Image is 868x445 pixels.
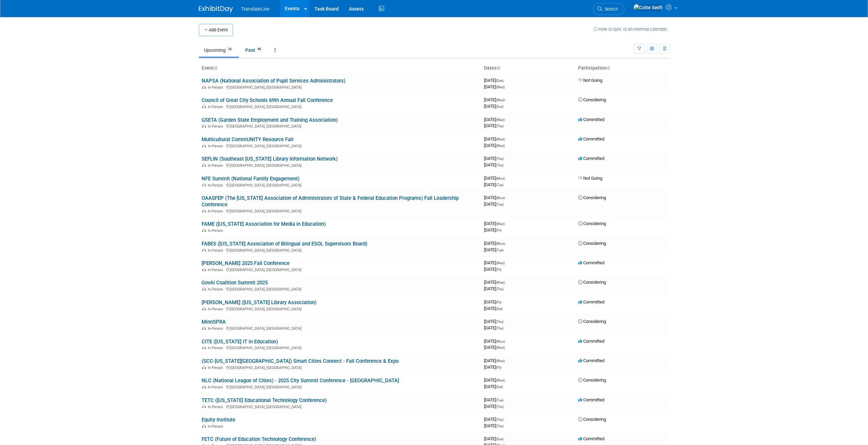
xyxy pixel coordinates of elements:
[496,98,505,102] span: (Wed)
[496,307,503,311] span: (Sat)
[484,123,503,128] span: [DATE]
[578,136,604,142] span: Committed
[578,319,606,324] span: Considering
[208,385,225,389] span: In-Person
[484,345,505,350] span: [DATE]
[496,228,501,232] span: (Fri)
[484,176,507,181] span: [DATE]
[602,6,618,12] span: Search
[484,162,503,167] span: [DATE]
[484,117,507,122] span: [DATE]
[504,156,505,161] span: -
[484,136,507,142] span: [DATE]
[484,384,503,389] span: [DATE]
[606,65,610,71] a: Sort by Participation Type
[484,78,505,83] span: [DATE]
[506,136,507,142] span: -
[202,208,479,213] div: [GEOGRAPHIC_DATA], [GEOGRAPHIC_DATA]
[496,137,505,141] span: (Wed)
[484,97,507,102] span: [DATE]
[496,385,503,389] span: (Sat)
[202,319,226,325] a: MinnSPRA
[504,417,505,422] span: -
[578,156,604,161] span: Committed
[578,97,606,102] span: Considering
[484,319,505,324] span: [DATE]
[496,242,505,246] span: (Mon)
[208,105,225,109] span: In-Person
[578,176,602,181] span: Not Going
[202,162,479,168] div: [GEOGRAPHIC_DATA], [GEOGRAPHIC_DATA]
[241,6,270,12] span: TranslateLive
[504,397,505,402] span: -
[496,163,503,167] span: (Thu)
[208,366,225,370] span: In-Person
[484,260,507,265] span: [DATE]
[484,404,503,409] span: [DATE]
[202,124,206,128] img: In-Person Event
[578,117,604,122] span: Committed
[506,377,507,383] span: -
[578,339,604,344] span: Committed
[202,221,326,227] a: FAME ([US_STATE] Association for Media in Education)
[496,287,503,291] span: (Thu)
[208,405,225,409] span: In-Person
[208,144,225,148] span: In-Person
[496,326,503,330] span: (Thu)
[202,163,206,167] img: In-Person Event
[199,24,233,36] button: Add Event
[484,182,503,187] span: [DATE]
[199,6,233,13] img: ExhibitDay
[484,195,507,200] span: [DATE]
[202,144,206,147] img: In-Person Event
[578,78,602,83] span: Not Going
[484,358,507,363] span: [DATE]
[506,241,507,246] span: -
[202,248,206,252] img: In-Person Event
[496,424,503,428] span: (Thu)
[202,195,459,208] a: OAASFEP (The [US_STATE] Association of Administrators of State & Federal Education Programs) Fall...
[255,47,263,52] span: 48
[208,307,225,311] span: In-Person
[202,209,206,212] img: In-Person Event
[208,287,225,292] span: In-Person
[484,280,507,285] span: [DATE]
[202,299,317,306] a: [PERSON_NAME] ([US_STATE] Library Association)
[575,62,670,74] th: Participation
[202,228,206,232] img: In-Person Event
[496,196,505,200] span: (Mon)
[208,268,225,272] span: In-Person
[496,268,501,271] span: (Fri)
[506,358,507,363] span: -
[496,300,501,304] span: (Fri)
[496,144,505,148] span: (Wed)
[202,404,479,409] div: [GEOGRAPHIC_DATA], [GEOGRAPHIC_DATA]
[578,221,606,226] span: Considering
[481,62,575,74] th: Dates
[484,286,503,291] span: [DATE]
[497,65,500,71] a: Sort by Start Date
[578,299,604,305] span: Committed
[202,405,206,408] img: In-Person Event
[208,346,225,350] span: In-Person
[202,366,206,369] img: In-Person Event
[578,195,606,200] span: Considering
[484,241,507,246] span: [DATE]
[208,183,225,188] span: In-Person
[484,156,505,161] span: [DATE]
[496,398,503,402] span: (Tue)
[208,424,225,429] span: In-Person
[496,437,503,441] span: (Sun)
[484,377,507,383] span: [DATE]
[202,123,479,129] div: [GEOGRAPHIC_DATA], [GEOGRAPHIC_DATA]
[484,365,501,370] span: [DATE]
[202,260,290,266] a: [PERSON_NAME] 2025 Fall Conference
[202,346,206,349] img: In-Person Event
[202,241,367,247] a: FABES ([US_STATE] Association of Bilingual and ESOL Supervisors Board)
[484,227,501,233] span: [DATE]
[202,182,479,188] div: [GEOGRAPHIC_DATA], [GEOGRAPHIC_DATA]
[578,377,606,383] span: Considering
[202,385,206,388] img: In-Person Event
[226,47,234,52] span: 26
[202,424,206,428] img: In-Person Event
